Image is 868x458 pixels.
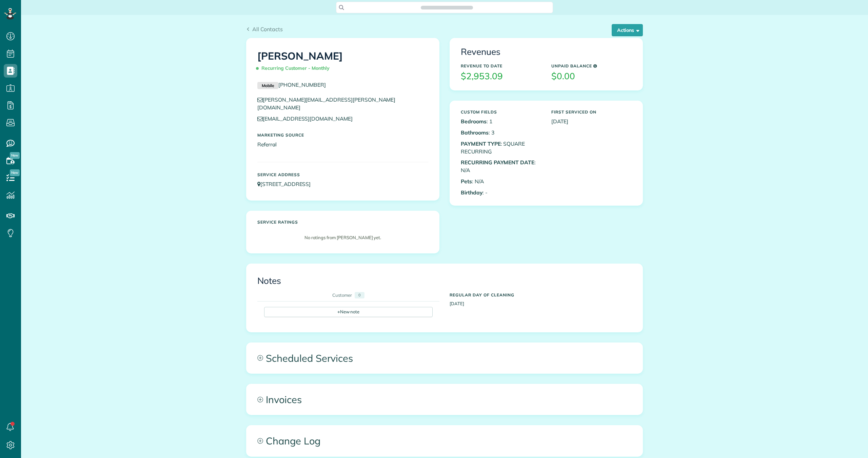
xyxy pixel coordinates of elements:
p: Referral [257,141,428,148]
a: Scheduled Services [246,343,643,373]
b: Birthday [461,189,482,196]
h3: Notes [257,276,632,286]
span: All Contacts [252,26,283,33]
h3: $0.00 [551,71,632,81]
p: : SQUARE RECURRING [461,140,541,155]
p: : N/A [461,159,541,174]
b: Bathrooms [461,129,489,136]
small: Mobile [257,82,278,89]
h1: [PERSON_NAME] [257,50,428,74]
span: Search ZenMaid… [428,4,466,11]
p: : - [461,189,541,196]
p: : 1 [461,118,541,125]
h3: $2,953.09 [461,71,541,81]
h5: First Serviced On [551,110,632,114]
div: New note [264,307,433,317]
div: Customer [332,292,352,298]
p: : 3 [461,129,541,137]
h5: Unpaid Balance [551,64,632,68]
b: Pets [461,178,472,185]
h5: Service ratings [257,220,428,224]
span: New [10,152,20,159]
b: Bedrooms [461,118,487,125]
h5: Custom Fields [461,110,541,114]
a: All Contacts [246,25,283,33]
span: Recurring Customer - Monthly [257,62,332,74]
div: [DATE] [445,289,637,307]
button: Actions [612,24,643,36]
p: : N/A [461,178,541,185]
a: Change Log [246,425,643,456]
a: Invoices [246,384,643,415]
div: 0 [355,292,364,298]
h5: Regular day of cleaning [450,293,632,297]
p: No ratings from [PERSON_NAME] yet. [261,234,425,241]
h3: Revenues [461,47,632,57]
span: + [337,309,340,315]
h5: Revenue to Date [461,64,541,68]
p: [DATE] [551,118,632,125]
h5: Service Address [257,172,428,177]
h5: Marketing Source [257,133,428,137]
a: [EMAIL_ADDRESS][DOMAIN_NAME] [257,115,359,122]
a: [PERSON_NAME][EMAIL_ADDRESS][PERSON_NAME][DOMAIN_NAME] [257,96,395,111]
a: [STREET_ADDRESS] [257,181,317,187]
b: PAYMENT TYPE [461,140,501,147]
b: RECURRING PAYMENT DATE [461,159,534,166]
a: Mobile[PHONE_NUMBER] [257,81,326,88]
span: New [10,169,20,176]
